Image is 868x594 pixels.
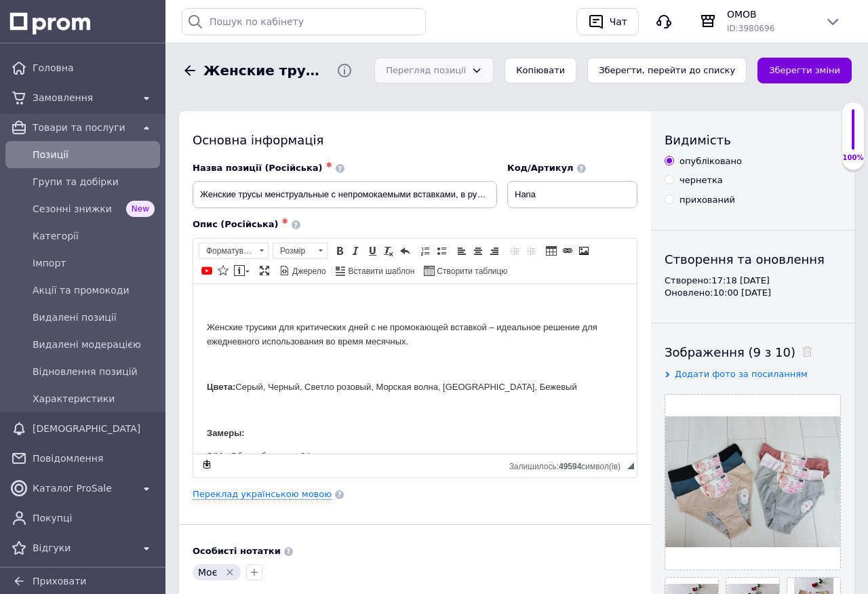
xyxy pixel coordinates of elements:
[454,243,469,258] a: По лівому краю
[199,243,255,258] span: Форматування
[33,121,133,134] span: Товари та послуги
[607,12,630,32] div: Чат
[381,243,396,258] a: Видалити форматування
[627,462,634,469] span: Потягніть для зміни розмірів
[198,567,217,578] span: Моє
[257,263,272,278] a: Максимізувати
[679,194,735,206] div: прихований
[33,91,133,104] span: Замовлення
[397,243,412,258] a: Повернути (Ctrl+Z)
[33,283,155,297] span: Акції та промокоди
[33,576,86,587] span: Приховати
[33,481,133,495] span: Каталог ProSale
[33,61,155,75] span: Головна
[326,161,332,170] span: ✱
[544,243,559,258] a: Таблиця
[14,144,52,154] strong: Замеры:
[679,174,723,186] div: чернетка
[193,132,637,148] div: Основна інформація
[193,163,323,173] span: Назва позиції (Російська)
[576,243,591,258] a: Зображення
[422,263,509,278] a: Створити таблицю
[334,263,417,278] a: Вставити шаблон
[505,58,576,84] button: Копіювати
[665,251,841,268] div: Створення та оновлення
[232,263,252,278] a: Вставити повідомлення
[277,263,328,278] a: Джерело
[471,243,486,258] a: По центру
[507,163,574,173] span: Код/Артикул
[199,243,269,259] a: Форматування
[33,256,155,270] span: Імпорт
[33,202,121,216] span: Сезонні знижки
[33,452,155,465] span: Повідомлення
[665,344,841,361] div: Зображення (9 з 10)
[435,266,507,277] span: Створити таблицю
[224,567,235,578] svg: Видалити мітку
[509,458,627,471] div: Кiлькiсть символiв
[587,58,747,84] button: Зберегти, перейти до списку
[665,132,841,148] div: Видимість
[842,102,865,170] div: 100% Якість заповнення
[193,284,637,454] iframe: Редактор, 6981E6B8-333D-4C71-9AF6-CC3099FB98A6
[273,243,328,259] a: Розмір
[193,219,279,229] span: Опис (Російська)
[33,392,155,405] span: Характеристики
[560,243,575,258] a: Вставити/Редагувати посилання (Ctrl+L)
[386,64,466,78] div: Перегляд позиції
[182,8,426,35] input: Пошук по кабінету
[203,61,325,81] span: Женские трусы менструальные с непромокаемыми вставками, в рубчик
[679,155,742,167] div: опубліковано
[434,243,449,258] a: Вставити/видалити маркований список
[33,311,155,324] span: Видалені позиції
[199,263,214,278] a: Додати відео з YouTube
[216,263,231,278] a: Вставити іконку
[273,243,314,258] span: Розмір
[507,243,522,258] a: Зменшити відступ
[33,175,155,189] span: Групи та добірки
[576,8,639,35] button: Чат
[347,266,415,277] span: Вставити шаблон
[665,275,841,287] div: Створено: 17:18 [DATE]
[14,14,430,299] body: Редактор, 6981E6B8-333D-4C71-9AF6-CC3099FB98A6
[14,98,42,108] strong: Цвета:
[365,243,380,258] a: Підкреслений (Ctrl+U)
[126,201,155,217] span: New
[559,462,581,471] span: 49594
[14,37,430,65] p: Женские трусики для критических дней с не промокающей вставкой – идеальное решение для ежедневног...
[14,165,430,180] p: S/M - Объем бедер до 94 см
[33,229,155,243] span: Категорії
[487,243,502,258] a: По правому краю
[727,24,774,33] span: ID: 3980696
[33,511,155,525] span: Покупці
[675,369,808,379] span: Додати фото за посиланням
[290,266,326,277] span: Джерело
[193,546,281,556] b: Особисті нотатки
[199,457,214,472] a: Зробити резервну копію зараз
[14,96,430,111] p: Серый, Черный, Светло розовый, Морская волна, [GEOGRAPHIC_DATA], Бежевый
[842,153,864,163] div: 100%
[33,422,155,435] span: [DEMOGRAPHIC_DATA]
[193,181,497,208] input: Наприклад, H&M жіноча сукня зелена 38 розмір вечірня максі з блискітками
[332,243,347,258] a: Жирний (Ctrl+B)
[282,217,288,226] span: ✱
[418,243,433,258] a: Вставити/видалити нумерований список
[757,58,852,84] button: Зберегти зміни
[727,7,814,21] span: ОМОВ
[193,489,332,500] a: Переклад українською мовою
[665,287,841,299] div: Оновлено: 10:00 [DATE]
[33,541,133,555] span: Відгуки
[33,338,155,351] span: Видалені модерацією
[349,243,363,258] a: Курсив (Ctrl+I)
[33,365,155,378] span: Відновлення позицій
[33,148,155,161] span: Позиції
[524,243,538,258] a: Збільшити відступ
